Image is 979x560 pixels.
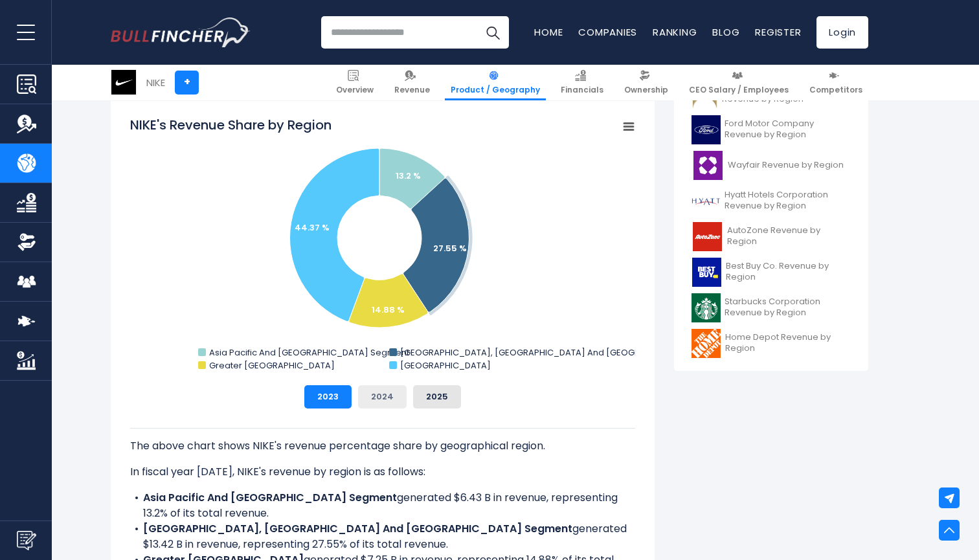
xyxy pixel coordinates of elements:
span: Product / Geography [451,85,540,95]
b: [GEOGRAPHIC_DATA], [GEOGRAPHIC_DATA] And [GEOGRAPHIC_DATA] Segment [143,521,572,536]
text: Greater [GEOGRAPHIC_DATA] [209,359,335,372]
a: Login [816,16,868,49]
img: H logo [692,186,721,216]
span: Financials [561,85,603,95]
a: Overview [330,65,379,100]
a: CEO Salary / Employees [683,65,794,100]
a: Best Buy Co. Revenue by Region [684,254,859,290]
span: Revenue [394,85,430,95]
a: Hyatt Hotels Corporation Revenue by Region [684,183,859,219]
img: AZO logo [692,222,723,251]
text: [GEOGRAPHIC_DATA], [GEOGRAPHIC_DATA] And [GEOGRAPHIC_DATA] Segment [400,346,737,359]
b: Asia Pacific And [GEOGRAPHIC_DATA] Segment [143,490,397,505]
a: Home Depot Revenue by Region [684,326,859,361]
button: 2023 [304,385,352,409]
a: Blog [712,25,739,39]
img: Ownership [17,232,36,252]
a: Go to homepage [111,17,250,47]
a: Ownership [618,65,674,100]
a: Ford Motor Company Revenue by Region [684,112,859,148]
a: Product / Geography [445,65,546,100]
a: Companies [578,25,637,39]
span: Hilton Worldwide Holdings Revenue by Region [722,83,851,105]
button: Search [477,16,509,49]
span: CEO Salary / Employees [689,85,789,95]
span: Wayfair Revenue by Region [728,160,844,171]
span: Ford Motor Company Revenue by Region [725,118,851,140]
img: HD logo [692,329,721,358]
a: Financials [555,65,609,100]
text: 13.2 % [396,170,421,182]
a: Competitors [804,65,868,100]
button: 2024 [358,385,407,409]
span: Starbucks Corporation Revenue by Region [725,297,851,319]
text: 14.88 % [372,304,405,316]
a: Revenue [388,65,436,100]
tspan: NIKE's Revenue Share by Region [130,116,332,134]
span: AutoZone Revenue by Region [727,225,851,247]
span: Ownership [624,85,668,95]
img: BBY logo [692,258,722,287]
a: AutoZone Revenue by Region [684,219,859,254]
a: + [175,71,199,95]
li: generated $6.43 B in revenue, representing 13.2% of its total revenue. [130,490,635,521]
a: Wayfair Revenue by Region [684,148,859,183]
li: generated $13.42 B in revenue, representing 27.55% of its total revenue. [130,521,635,552]
span: Overview [336,85,374,95]
img: W logo [692,151,724,180]
a: Register [755,25,801,39]
text: Asia Pacific And [GEOGRAPHIC_DATA] Segment [209,346,409,359]
p: The above chart shows NIKE's revenue percentage share by geographical region. [130,438,635,454]
img: NKE logo [111,70,136,95]
button: 2025 [413,385,461,409]
span: Best Buy Co. Revenue by Region [726,261,851,283]
img: Bullfincher logo [111,17,251,47]
p: In fiscal year [DATE], NIKE's revenue by region is as follows: [130,464,635,480]
img: F logo [692,115,721,144]
svg: NIKE's Revenue Share by Region [130,116,635,375]
span: Competitors [809,85,862,95]
text: 44.37 % [295,221,330,234]
span: Hyatt Hotels Corporation Revenue by Region [725,190,851,212]
a: Ranking [653,25,697,39]
span: Home Depot Revenue by Region [725,332,851,354]
text: [GEOGRAPHIC_DATA] [400,359,491,372]
a: Starbucks Corporation Revenue by Region [684,290,859,326]
div: NIKE [146,75,165,90]
a: Home [534,25,563,39]
text: 27.55 % [433,242,467,254]
img: SBUX logo [692,293,721,322]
